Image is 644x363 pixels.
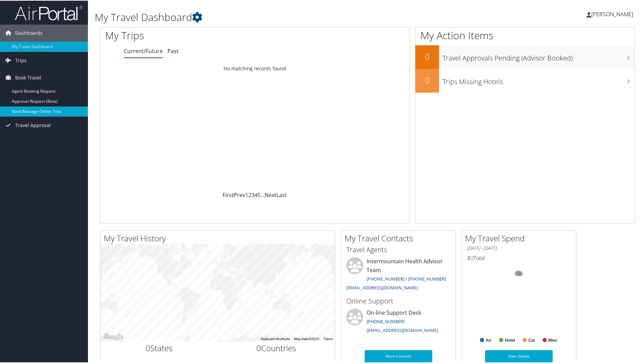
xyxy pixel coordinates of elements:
span: Trips [15,51,27,68]
a: 2 [248,191,251,198]
li: Intermountain Health Advisor Team [343,257,454,293]
span: [PERSON_NAME] [591,10,633,17]
h1: My Action Items [415,28,635,42]
a: [PERSON_NAME] [586,3,640,24]
a: Past [167,47,179,54]
a: [EMAIL_ADDRESS][DOMAIN_NAME] [346,284,418,290]
h3: Travel Approvals Pending (Advisor Booked) [442,49,635,62]
h3: Travel Agents [346,244,451,254]
a: View Details [485,349,553,362]
a: Next [264,191,276,198]
li: On-line Support Desk [343,308,454,336]
a: Open this area in Google Maps (opens a new window) [102,332,124,341]
span: Map data ©2025 [294,336,319,340]
a: Current/Future [124,47,163,54]
h2: My Travel Spend [465,232,576,243]
a: 0Travel Approvals Pending (Advisor Booked) [415,45,635,68]
h2: 0 [415,74,439,85]
a: 0Trips Missing Hotels [415,68,635,92]
a: [PHONE_NUMBER] / [PHONE_NUMBER] [367,275,446,281]
img: Google [102,332,124,341]
span: Book Travel [15,69,41,86]
a: Terms (opens in new tab) [323,336,333,340]
h1: My Trips [105,28,276,42]
text: Misc [548,337,557,342]
tspan: 0% [516,271,522,275]
h2: 0 [415,50,439,62]
a: 5 [257,191,260,198]
span: $0 [467,253,473,261]
a: Prev [234,191,245,198]
span: 0 [256,342,261,353]
h6: [DATE] - [DATE] [467,244,571,251]
img: airportal-logo.png [15,4,83,20]
h6: Total [467,253,571,261]
text: Car [528,337,535,342]
a: First [223,191,234,198]
a: [EMAIL_ADDRESS][DOMAIN_NAME] [367,326,438,333]
a: More Contacts [365,349,432,362]
span: 0 [145,342,150,353]
a: 3 [251,191,254,198]
text: Hotel [505,337,515,342]
a: 1 [245,191,248,198]
a: [PHONE_NUMBER] [367,318,405,324]
span: Travel Approval [15,116,51,133]
span: … [260,191,264,198]
span: Dashboards [15,24,43,41]
a: 4 [254,191,257,198]
text: Air [486,337,491,342]
h3: Online Support [346,296,451,305]
h2: States [106,342,213,353]
td: No matching records found [100,62,410,74]
h2: Countries [223,342,330,353]
h2: My Travel History [104,232,335,243]
h1: My Travel Dashboard [95,9,458,24]
h3: Trips Missing Hotels [442,73,635,86]
h2: My Travel Contacts [345,232,456,243]
button: Keyboard shortcuts [261,336,290,341]
a: Last [276,191,287,198]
